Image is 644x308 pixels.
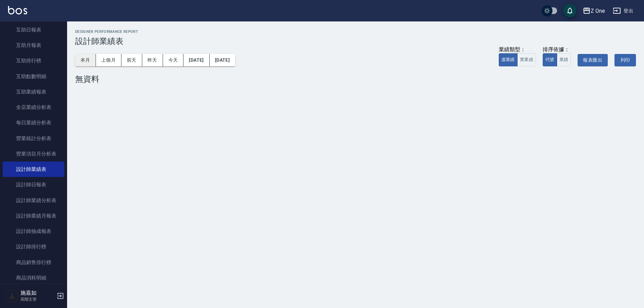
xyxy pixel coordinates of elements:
div: 業績類型： [499,46,536,53]
a: 互助點數明細 [3,69,64,84]
h3: 設計師業績表 [75,37,636,46]
a: 每日業績分析表 [3,115,64,130]
button: [DATE] [210,54,235,66]
a: 商品消耗明細 [3,270,64,286]
div: 無資料 [75,74,636,84]
a: 設計師業績表 [3,162,64,177]
a: 互助日報表 [3,22,64,38]
button: 登出 [610,5,636,17]
button: 實業績 [517,53,536,66]
button: 上個月 [96,54,121,66]
a: 設計師抽成報表 [3,224,64,239]
button: 前天 [121,54,142,66]
a: 互助月報表 [3,38,64,53]
a: 互助業績報表 [3,84,64,100]
button: 虛業績 [499,53,518,66]
a: 設計師業績分析表 [3,193,64,208]
a: 營業項目月分析表 [3,146,64,162]
button: 今天 [163,54,184,66]
h5: 施嘉如 [20,290,55,296]
a: 營業統計分析表 [3,131,64,146]
a: 商品銷售排行榜 [3,255,64,270]
div: 排序依據： [543,46,571,53]
button: 列印 [614,54,636,66]
p: 高階主管 [20,296,55,302]
button: 報表匯出 [578,54,608,66]
a: 設計師業績月報表 [3,208,64,224]
div: Z One [591,7,605,15]
img: Logo [8,6,27,14]
button: 代號 [543,53,557,66]
button: save [563,4,577,17]
button: Z One [580,4,607,18]
h2: Designer Performance Report [75,29,636,34]
a: 全店業績分析表 [3,100,64,115]
button: 本月 [75,54,96,66]
img: Person [5,289,19,303]
button: 業績 [557,53,571,66]
button: [DATE] [183,54,209,66]
a: 設計師排行榜 [3,239,64,254]
button: 昨天 [142,54,163,66]
a: 互助排行榜 [3,53,64,68]
a: 設計師日報表 [3,177,64,192]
